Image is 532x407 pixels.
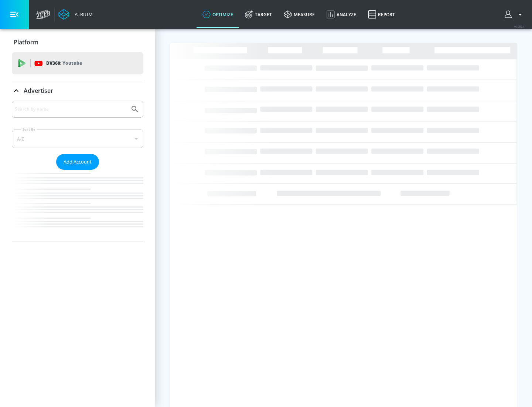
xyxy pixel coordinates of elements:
nav: list of Advertiser [12,170,143,242]
div: Advertiser [12,80,143,101]
span: v 4.25.4 [514,24,525,28]
p: Advertiser [24,87,53,95]
div: Advertiser [12,101,143,242]
div: Platform [12,32,143,53]
a: optimize [197,1,239,28]
span: Add Account [64,158,92,166]
p: Platform [14,38,38,46]
a: Analyze [321,1,362,28]
a: Target [239,1,278,28]
a: measure [278,1,321,28]
input: Search by name [15,104,127,114]
label: Sort By [21,127,37,132]
div: DV360: Youtube [12,52,143,74]
div: A-Z [12,129,143,148]
p: DV360: [46,59,82,67]
div: Atrium [72,11,93,18]
a: Report [362,1,401,28]
a: Atrium [58,9,93,20]
p: Youtube [62,59,82,67]
button: Add Account [56,154,99,170]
